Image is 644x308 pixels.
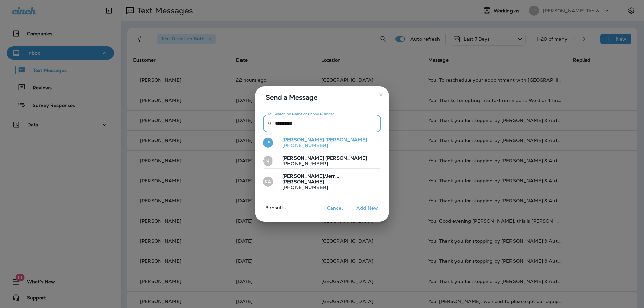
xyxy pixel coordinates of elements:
div: [PERSON_NAME] [263,156,273,166]
p: [PHONE_NUMBER] [277,143,367,148]
span: Send a Message [266,92,381,103]
span: [PERSON_NAME] [282,137,324,143]
label: To: Search by Name or Phone Number [268,112,334,117]
span: [PERSON_NAME] [282,155,324,161]
span: [PERSON_NAME] [282,179,324,185]
div: KA [263,177,273,187]
p: 3 results [252,205,286,216]
span: [PERSON_NAME] [325,137,367,143]
button: Cancel [322,203,347,213]
span: [PERSON_NAME]/Jerr... [282,173,339,179]
button: [PERSON_NAME][PERSON_NAME] [PERSON_NAME][PHONE_NUMBER] [263,153,381,169]
button: KA[PERSON_NAME]/Jerr... [PERSON_NAME][PHONE_NUMBER] [263,171,381,192]
p: [PHONE_NUMBER] [277,161,367,166]
span: [PERSON_NAME] [325,155,367,161]
div: JS [263,138,273,148]
button: Add New [353,203,381,213]
button: JS[PERSON_NAME] [PERSON_NAME][PHONE_NUMBER] [263,135,381,150]
button: close [376,89,386,100]
p: [PHONE_NUMBER] [277,185,378,190]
